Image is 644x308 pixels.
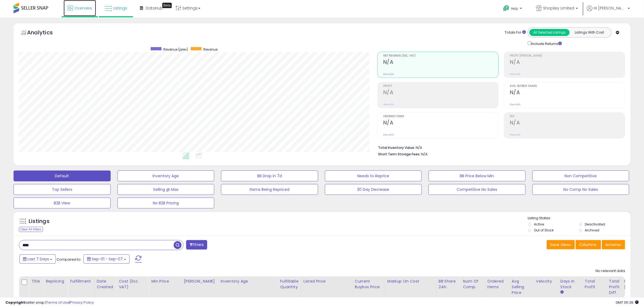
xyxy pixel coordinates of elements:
label: Deactivated [585,222,605,227]
b: Short Term Storage Fees: [378,152,420,156]
span: Revenue (prev) [163,47,188,52]
small: Prev: N/A [510,103,520,106]
span: Sep-01 - Sep-07 [92,256,123,262]
h5: Listings [29,218,49,225]
button: Last 7 Days [19,254,56,264]
button: Non Competitive [532,171,629,181]
p: Listing States: [528,216,630,221]
div: Tooltip anchor [162,3,172,8]
span: ROI [510,115,625,118]
button: Columns [576,240,601,249]
a: Terms of Use [46,300,69,305]
button: Filters [186,240,207,250]
div: Total Profit Diff. [609,278,620,296]
h2: N/A [383,120,498,127]
button: Items Being Repriced [221,184,318,195]
h2: N/A [510,120,625,127]
button: Save View [547,240,575,249]
div: Date Created [97,278,114,290]
span: Revenue [203,47,217,52]
small: Prev: N/A [383,73,394,76]
h2: N/A [510,59,625,66]
span: Columns [579,242,596,247]
span: Shopiley Limited [543,5,574,11]
a: Hi [PERSON_NAME] [587,5,630,18]
span: Compared to: [57,257,81,262]
div: Days In Stock [560,278,580,290]
button: BB Price Below Min [428,171,526,181]
span: 2025-09-15 05:36 GMT [616,300,639,305]
div: Fulfillment [70,278,92,284]
div: Inventory Age [220,278,275,284]
button: BB Drop in 7d [221,171,318,181]
h2: N/A [383,89,498,97]
span: Avg. Buybox Share [510,85,625,88]
button: No B2B Pricing [117,198,214,208]
div: Markup on Cost [387,278,434,284]
strong: Copyright [5,300,25,305]
span: Ordered Items [383,115,498,118]
button: Listings With Cost [569,29,610,36]
span: Hi [PERSON_NAME] [594,5,626,11]
span: Profit [383,85,498,88]
i: Get Help [503,5,510,12]
span: N/A [421,152,428,157]
b: Total Inventory Value: [378,145,415,150]
span: DataHub [146,5,163,11]
a: Help [499,1,527,18]
small: Prev: N/A [510,133,520,136]
div: Clear All Filters [19,227,43,232]
div: Title [31,278,41,284]
div: Include Returns [524,40,568,46]
small: Prev: N/A [383,133,394,136]
button: Actions [602,240,625,249]
button: 30 Day Decrease [325,184,422,195]
li: N/A [378,144,621,150]
div: Cost (Exc. VAT) [119,278,147,290]
button: Default [14,171,111,181]
button: All Selected Listings [529,29,570,36]
button: Sep-01 - Sep-07 [84,254,130,264]
h2: N/A [510,89,625,97]
div: Repricing [46,278,65,284]
small: Prev: N/A [510,73,520,76]
div: [PERSON_NAME] [184,278,216,284]
div: BB Share 24h. [439,278,458,290]
label: Out of Stock [534,228,554,232]
button: No Comp No Sales [532,184,629,195]
div: Avg Selling Price [512,278,531,296]
button: Competitive No Sales [428,184,526,195]
span: Help [511,6,518,11]
span: Listings [113,5,127,11]
th: The percentage added to the cost of goods (COGS) that forms the calculator for Min & Max prices. [385,276,436,298]
button: Selling @ Max [117,184,214,195]
label: Active [534,222,544,227]
div: Fulfillable Quantity [280,278,299,290]
div: Num of Comp. [463,278,483,290]
div: Velocity [536,278,556,284]
span: Overview [74,5,92,11]
div: Listed Price [303,278,350,284]
button: Needs to Reprice [325,171,422,181]
div: Current Buybox Price [355,278,383,290]
span: Profit [PERSON_NAME] [510,54,625,57]
span: Last 7 Days [28,256,49,262]
small: Prev: N/A [383,103,394,106]
span: Net Revenue (Exc. VAT) [383,54,498,57]
button: Inventory Age [117,171,214,181]
label: Archived [585,228,600,232]
div: Ordered Items [487,278,507,290]
div: Min Price [151,278,179,284]
div: No relevant data [596,268,625,274]
h5: Analytics [27,29,63,38]
a: Privacy Policy [70,300,94,305]
h2: N/A [383,59,498,66]
div: Totals For [505,30,526,35]
button: B2B View [14,198,111,208]
div: Total Profit [585,278,605,290]
div: seller snap | | [5,300,94,305]
button: Top Sellers [14,184,111,195]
